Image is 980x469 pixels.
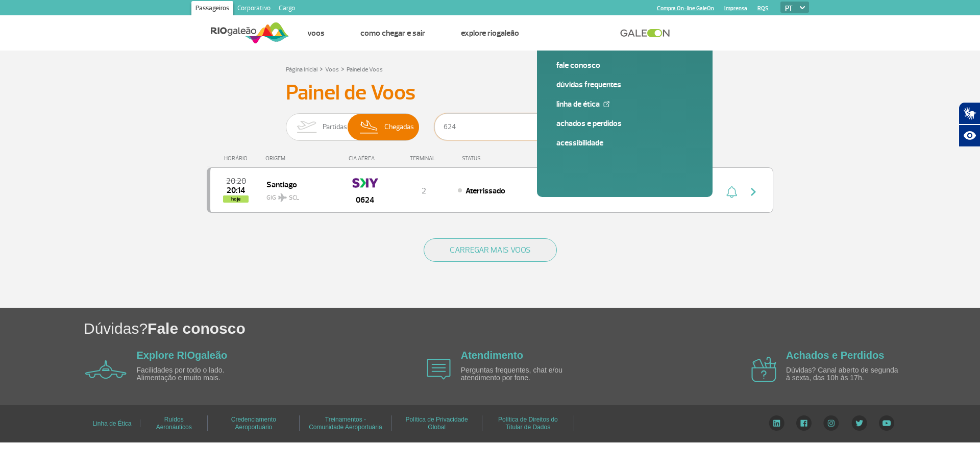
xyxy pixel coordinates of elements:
button: Abrir recursos assistivos. [959,125,980,147]
a: Atendimento [555,28,597,38]
h1: Dúvidas? [84,318,980,339]
input: Voo, cidade ou cia aérea [434,113,639,140]
div: TERMINAL [390,155,457,162]
a: Linha de Ética [92,416,131,431]
a: Como chegar e sair [360,28,425,38]
a: Achados e Perdidos [786,350,884,361]
span: 2025-09-29 20:20:00 [226,178,246,185]
img: destiny_airplane.svg [278,193,287,202]
a: Explore RIOgaleão [137,350,228,361]
span: Santiago [266,178,332,191]
a: Cargo [275,1,299,17]
span: SCL [289,193,299,203]
a: Atendimento [461,350,523,361]
a: Voos [325,66,339,73]
a: Política de Privacidade Global [406,412,468,434]
a: > [341,63,345,75]
img: Instagram [823,415,839,431]
img: Facebook [796,415,812,431]
a: Acessibilidade [556,137,693,149]
img: Twitter [851,415,867,431]
a: Dúvidas Frequentes [556,79,693,90]
p: Perguntas frequentes, chat e/ou atendimento por fone. [461,366,578,382]
a: Treinamentos - Comunidade Aeroportuária [309,412,382,434]
a: Voos [307,28,325,38]
a: Ruídos Aeronáuticos [156,412,192,434]
img: YouTube [879,415,894,431]
div: ORIGEM [265,155,340,162]
img: slider-desembarque [354,114,384,140]
a: Painel de Voos [347,66,383,73]
span: Partidas [323,114,347,140]
a: Corporativo [233,1,275,17]
div: STATUS [457,155,540,162]
img: seta-direita-painel-voo.svg [747,186,759,198]
p: Dúvidas? Canal aberto de segunda à sexta, das 10h às 17h. [786,366,903,382]
img: slider-embarque [290,114,323,140]
a: Linha de Ética [556,98,693,110]
a: RQS [757,5,769,12]
div: Plugin de acessibilidade da Hand Talk. [959,102,980,147]
span: 2 [422,186,426,196]
span: 2025-09-29 20:14:24 [227,187,245,194]
a: Imprensa [724,5,747,12]
img: LinkedIn [769,415,785,431]
span: GIG [266,188,332,203]
span: hoje [223,195,249,203]
img: airplane icon [751,357,776,382]
a: Compra On-line GaleOn [657,5,714,12]
div: CIA AÉREA [339,155,390,162]
span: Aterrissado [465,186,505,196]
a: > [320,63,323,75]
img: airplane icon [85,360,127,379]
a: Explore RIOgaleão [461,28,519,38]
img: sino-painel-voo.svg [726,186,737,198]
a: Fale conosco [556,60,693,71]
button: CARREGAR MAIS VOOS [424,238,557,262]
a: Achados e Perdidos [556,118,693,129]
a: Página Inicial [286,66,317,73]
button: Abrir tradutor de língua de sinais. [959,102,980,125]
div: HORÁRIO [210,155,265,162]
h3: Painel de Voos [286,80,694,106]
a: Política de Direitos do Titular de Dados [498,412,558,434]
img: airplane icon [427,359,451,380]
p: Facilidades por todo o lado. Alimentação e muito mais. [137,366,254,382]
span: Chegadas [384,114,414,140]
img: External Link Icon [603,101,609,107]
span: 0624 [356,194,374,206]
span: Fale conosco [148,320,246,337]
a: Credenciamento Aeroportuário [231,412,276,434]
a: Passageiros [191,1,233,17]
